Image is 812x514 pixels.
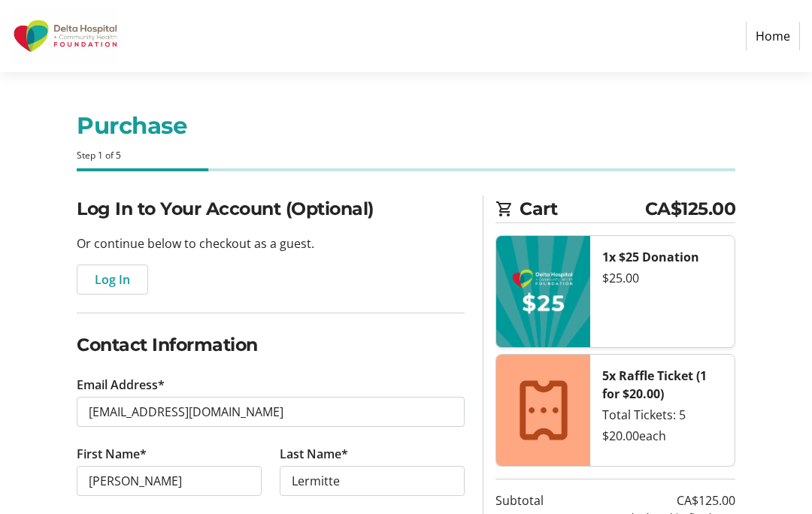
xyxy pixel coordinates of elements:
[495,491,565,509] td: Subtotal
[520,195,645,222] span: Cart
[602,367,707,402] strong: 5x Raffle Ticket (1 for $20.00)
[77,149,735,162] div: Step 1 of 5
[77,445,147,463] label: First Name*
[77,331,465,358] h2: Contact Information
[602,427,723,445] div: $20.00 each
[95,271,130,289] span: Log In
[12,6,119,66] img: Delta Hospital and Community Health Foundation's Logo
[565,491,735,509] td: CA$125.00
[77,376,165,394] label: Email Address*
[645,195,736,222] span: CA$125.00
[602,406,723,424] div: Total Tickets: 5
[602,249,699,265] strong: 1x $25 Donation
[280,445,348,463] label: Last Name*
[77,195,465,222] h2: Log In to Your Account (Optional)
[77,265,148,295] button: Log In
[77,234,465,252] p: Or continue below to checkout as a guest.
[746,22,800,50] a: Home
[496,236,590,347] img: $25 Donation
[602,269,723,287] div: $25.00
[77,108,735,143] h1: Purchase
